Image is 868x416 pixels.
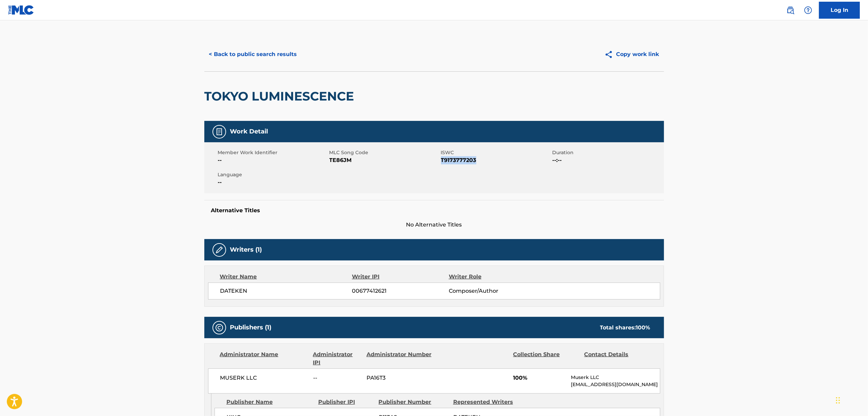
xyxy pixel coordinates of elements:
[329,156,439,164] span: TE86JM
[513,350,579,367] div: Collection Share
[784,3,797,17] a: Public Search
[230,128,268,135] h5: Work Detail
[836,390,840,411] div: Drag
[571,381,660,388] p: [EMAIL_ADDRESS][DOMAIN_NAME]
[218,149,328,156] span: Member Work Identifier
[8,5,34,15] img: MLC Logo
[230,324,272,331] h5: Publishers (1)
[318,398,374,406] div: Publisher IPI
[211,207,657,214] h5: Alternative Titles
[367,350,432,367] div: Administrator Number
[204,221,664,229] span: No Alternative Titles
[571,374,660,381] p: Muserk LLC
[636,324,650,331] span: 100 %
[218,171,328,178] span: Language
[367,374,432,382] span: PA16T3
[819,2,860,19] a: Log In
[352,287,448,295] span: 00677412621
[215,324,223,332] img: Publishers
[441,156,551,164] span: T9173777203
[215,246,223,254] img: Writers
[449,273,537,281] div: Writer Role
[605,50,616,59] img: Copy work link
[449,287,537,295] span: Composer/Author
[804,6,812,14] img: help
[220,287,352,295] span: DATEKEN
[220,350,308,367] div: Administrator Name
[352,273,449,281] div: Writer IPI
[600,324,650,332] div: Total shares:
[329,149,439,156] span: MLC Song Code
[313,350,361,367] div: Administrator IPI
[218,156,328,164] span: --
[313,374,361,382] span: --
[204,89,358,104] h2: TOKYO LUMINESCENCE
[453,398,523,406] div: Represented Writers
[215,128,223,136] img: Work Detail
[441,149,551,156] span: ISWC
[552,156,662,164] span: --:--
[220,273,352,281] div: Writer Name
[513,374,566,382] span: 100%
[552,149,662,156] span: Duration
[584,350,650,367] div: Contact Details
[786,6,795,14] img: search
[226,398,313,406] div: Publisher Name
[204,46,302,63] button: < Back to public search results
[379,398,448,406] div: Publisher Number
[801,3,815,17] div: Help
[220,374,308,382] span: MUSERK LLC
[600,46,664,63] button: Copy work link
[218,178,328,186] span: --
[230,246,262,254] h5: Writers (1)
[834,383,868,416] iframe: Chat Widget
